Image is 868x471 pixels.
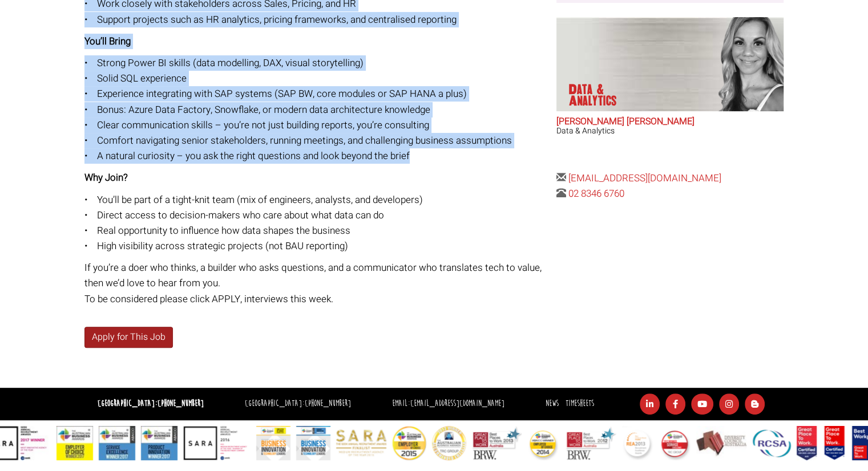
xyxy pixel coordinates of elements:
[84,170,128,185] strong: Why Join?
[410,398,504,409] a: [EMAIL_ADDRESS][DOMAIN_NAME]
[674,17,784,111] img: Anna-Maria Julie does Data & Analytics
[84,327,173,348] a: Apply for This Job
[568,171,721,185] a: [EMAIL_ADDRESS][DOMAIN_NAME]
[389,396,507,412] li: Email:
[556,127,784,135] h3: Data & Analytics
[84,55,548,164] p: • Strong Power BI skills (data modelling, DAX, visual storytelling) • Solid SQL experience • Expe...
[546,398,559,409] a: News
[84,34,131,48] strong: You’ll Bring
[305,398,351,409] a: [PHONE_NUMBER]
[569,84,653,107] p: Data & Analytics
[98,398,204,409] strong: [GEOGRAPHIC_DATA]:
[242,396,354,412] li: [GEOGRAPHIC_DATA]:
[568,186,624,201] a: 02 8346 6760
[556,117,784,127] h2: [PERSON_NAME] [PERSON_NAME]
[566,398,594,409] a: Timesheets
[84,260,548,307] p: If you’re a doer who thinks, a builder who asks questions, and a communicator who translates tech...
[84,192,548,254] p: • You’ll be part of a tight-knit team (mix of engineers, analysts, and developers) • Direct acces...
[158,398,204,409] a: [PHONE_NUMBER]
